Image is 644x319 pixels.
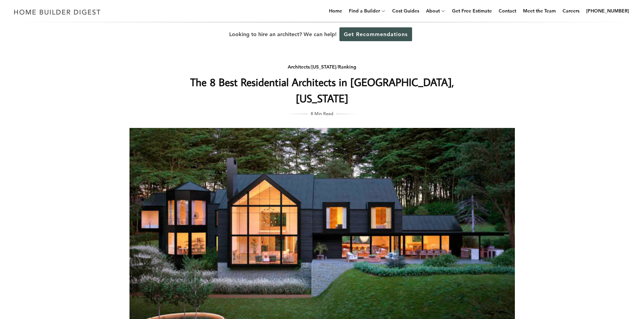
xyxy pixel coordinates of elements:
img: Home Builder Digest [11,5,104,19]
a: [US_STATE] [311,64,336,70]
h1: The 8 Best Residential Architects in [GEOGRAPHIC_DATA], [US_STATE] [187,74,457,106]
a: Ranking [338,64,356,70]
span: 8 Min Read [311,110,333,117]
a: Architects [288,64,310,70]
div: / / [187,63,457,71]
a: Get Recommendations [339,27,412,41]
